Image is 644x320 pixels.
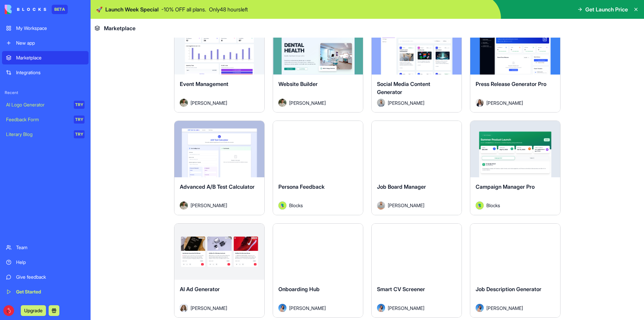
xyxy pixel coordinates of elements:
[180,183,255,190] span: Advanced A/B Test Calculator
[273,18,363,113] a: Website BuilderAvatar[PERSON_NAME]
[2,90,89,95] span: Recent
[470,18,560,113] a: Press Release Generator ProAvatar[PERSON_NAME]
[3,305,14,316] img: ACg8ocIxpJNYWOo99J5ou3mUTS0xH0N-XTLmfOqsj6jn8LXcKO1f33hJ=s96-c
[585,5,628,13] span: Get Launch Price
[96,5,103,13] span: 🚀
[174,121,265,215] a: Advanced A/B Test CalculatorAvatar[PERSON_NAME]
[2,285,89,299] a: Get Started
[16,40,85,46] div: New app
[2,241,89,254] a: Team
[16,274,85,280] div: Give feedback
[6,116,69,123] div: Feedback Form
[104,24,136,32] span: Marketplace
[289,99,326,106] span: [PERSON_NAME]
[371,121,462,215] a: Job Board ManagerAvatar[PERSON_NAME]
[16,259,85,266] div: Help
[2,128,89,141] a: Literary BlogTRY
[388,99,424,106] span: [PERSON_NAME]
[476,183,535,190] span: Campaign Manager Pro
[16,244,85,251] div: Team
[278,81,318,87] span: Website Builder
[2,36,89,50] a: New app
[377,81,430,95] span: Social Media Content Generator
[6,131,69,138] div: Literary Blog
[16,288,85,295] div: Get Started
[174,18,265,113] a: Event ManagementAvatar[PERSON_NAME]
[21,307,46,314] a: Upgrade
[180,81,228,87] span: Event Management
[180,201,188,210] img: Avatar
[21,305,46,316] button: Upgrade
[278,201,286,210] img: Avatar
[377,201,385,210] img: Avatar
[278,286,320,292] span: Onboarding Hub
[74,101,85,109] div: TRY
[278,304,286,312] img: Avatar
[377,304,385,312] img: Avatar
[273,223,363,318] a: Onboarding HubAvatar[PERSON_NAME]
[273,121,363,215] a: Persona FeedbackAvatarBlocks
[476,286,541,292] span: Job Description Generator
[278,183,325,190] span: Persona Feedback
[6,101,69,108] div: AI Logo Generator
[476,99,484,107] img: Avatar
[476,201,484,210] img: Avatar
[388,202,424,209] span: [PERSON_NAME]
[52,5,68,14] div: BETA
[476,304,484,312] img: Avatar
[371,223,462,318] a: Smart CV ScreenerAvatar[PERSON_NAME]
[2,270,89,284] a: Give feedback
[191,305,227,312] span: [PERSON_NAME]
[486,99,523,106] span: [PERSON_NAME]
[388,305,424,312] span: [PERSON_NAME]
[486,202,500,209] span: Blocks
[2,98,89,111] a: AI Logo GeneratorTRY
[476,81,546,87] span: Press Release Generator Pro
[278,99,286,107] img: Avatar
[191,202,227,209] span: [PERSON_NAME]
[5,5,68,14] a: BETA
[105,5,159,13] span: Launch Week Special
[2,66,89,79] a: Integrations
[470,121,560,215] a: Campaign Manager ProAvatarBlocks
[289,305,326,312] span: [PERSON_NAME]
[2,21,89,35] a: My Workspace
[2,51,89,64] a: Marketplace
[191,99,227,106] span: [PERSON_NAME]
[486,305,523,312] span: [PERSON_NAME]
[180,304,188,312] img: Avatar
[174,223,265,318] a: AI Ad GeneratorAvatar[PERSON_NAME]
[470,223,560,318] a: Job Description GeneratorAvatar[PERSON_NAME]
[377,99,385,107] img: Avatar
[377,286,425,292] span: Smart CV Screener
[2,256,89,269] a: Help
[5,5,46,14] img: logo
[209,5,248,13] p: Only 48 hours left
[161,5,206,13] p: - 10 % OFF all plans.
[377,183,426,190] span: Job Board Manager
[16,25,85,32] div: My Workspace
[16,54,85,61] div: Marketplace
[371,18,462,113] a: Social Media Content GeneratorAvatar[PERSON_NAME]
[180,286,220,292] span: AI Ad Generator
[16,69,85,76] div: Integrations
[2,113,89,126] a: Feedback FormTRY
[74,130,85,138] div: TRY
[74,116,85,124] div: TRY
[180,99,188,107] img: Avatar
[289,202,303,209] span: Blocks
